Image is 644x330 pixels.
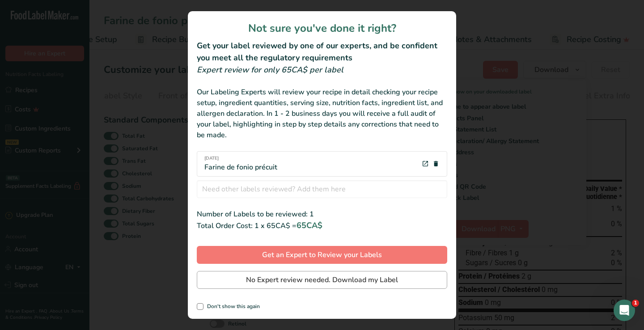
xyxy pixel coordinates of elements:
[197,64,447,76] div: Expert review for only 65CA$ per label
[632,300,639,307] span: 1
[197,20,447,36] h1: Not sure you've done it right?
[197,180,447,198] input: Need other labels reviewed? Add them here
[262,250,382,260] span: Get an Expert to Review your Labels
[246,275,398,285] span: No Expert review needed. Download my Label
[197,220,447,232] div: Total Order Cost: 1 x 65CA$ =
[203,303,260,310] span: Don't show this again
[297,220,322,231] span: 65CA$
[197,40,447,64] h2: Get your label reviewed by one of our experts, and be confident you meet all the regulatory requi...
[197,209,447,220] div: Number of Labels to be reviewed: 1
[204,155,277,162] span: [DATE]
[197,246,447,264] button: Get an Expert to Review your Labels
[204,155,277,173] div: Farine de fonio précuit
[197,87,447,140] div: Our Labeling Experts will review your recipe in detail checking your recipe setup, ingredient qua...
[197,271,447,289] button: No Expert review needed. Download my Label
[614,300,635,321] iframe: Intercom live chat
